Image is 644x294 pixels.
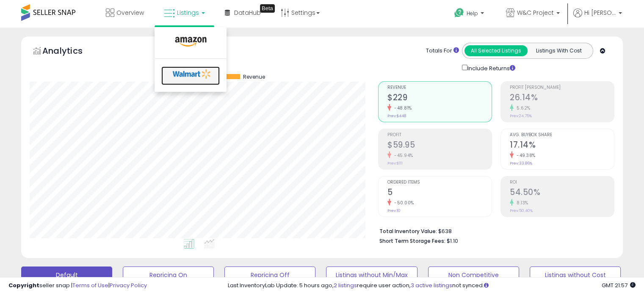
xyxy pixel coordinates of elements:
[234,8,261,17] span: DataHub
[72,281,108,289] a: Terms of Use
[530,267,621,283] button: Listings without Cost
[228,282,636,290] div: Last InventoryLab Update: 5 hours ago, require user action, not synced.
[411,281,452,289] a: 3 active listings
[602,281,636,289] span: 2025-10-10 21:57 GMT
[387,133,492,137] span: Profit
[21,267,112,283] button: Default
[8,282,147,290] div: seller snap | |
[224,267,315,283] button: Repricing Off
[379,237,445,245] b: Short Term Storage Fees:
[379,225,608,236] li: $638
[454,8,464,18] i: Get Help
[42,45,99,59] h5: Analytics
[456,63,525,73] div: Include Returns
[510,208,533,213] small: Prev: 50.40%
[510,113,532,118] small: Prev: 24.75%
[428,267,519,283] button: Non Competitive
[517,8,554,17] span: W&C Project
[514,105,531,111] small: 5.62%
[510,133,614,137] span: Avg. Buybox Share
[334,281,357,289] a: 2 listings
[391,105,412,111] small: -48.81%
[514,152,536,159] small: -49.38%
[379,228,437,235] b: Total Inventory Value:
[467,10,478,17] span: Help
[387,180,492,185] span: Ordered Items
[387,93,492,104] h2: $229
[426,47,459,55] div: Totals For
[326,267,417,283] button: Listings without Min/Max
[391,152,413,159] small: -45.94%
[387,140,492,151] h2: $59.95
[447,237,458,245] span: $1.10
[510,140,614,151] h2: 17.14%
[510,161,532,166] small: Prev: 33.86%
[387,161,403,166] small: Prev: $111
[123,267,214,283] button: Repricing On
[177,8,199,17] span: Listings
[387,187,492,199] h2: 5
[527,45,590,56] button: Listings With Cost
[110,281,147,289] a: Privacy Policy
[387,113,406,118] small: Prev: $448
[243,74,265,80] span: Revenue
[387,85,492,90] span: Revenue
[116,8,144,17] span: Overview
[387,208,401,213] small: Prev: 10
[510,93,614,104] h2: 26.14%
[573,8,622,27] a: Hi [PERSON_NAME]
[464,45,528,56] button: All Selected Listings
[510,180,614,185] span: ROI
[510,187,614,199] h2: 54.50%
[260,4,275,13] div: Tooltip anchor
[8,281,39,289] strong: Copyright
[510,85,614,90] span: Profit [PERSON_NAME]
[391,200,414,206] small: -50.00%
[448,1,492,27] a: Help
[514,200,528,206] small: 8.13%
[584,8,616,17] span: Hi [PERSON_NAME]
